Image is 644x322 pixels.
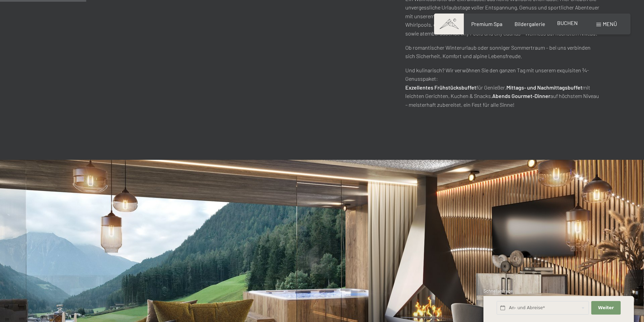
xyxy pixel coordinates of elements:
strong: Abends Gourmet-Dinner [492,93,550,99]
a: Bildergalerie [515,21,545,27]
button: Weiter [591,301,620,315]
p: Ob romantischer Winterurlaub oder sonniger Sommertraum – bei uns verbinden sich Sicherheit, Komfo... [405,43,599,60]
span: Menü [603,21,617,27]
span: Schnellanfrage [483,288,513,294]
a: BUCHEN [557,20,578,26]
span: Weiter [598,305,614,311]
strong: Mittags- und Nachmittagsbuffet [506,84,582,91]
strong: Exzellentes Frühstücksbuffet [405,84,476,91]
p: Und kulinarisch? Wir verwöhnen Sie den ganzen Tag mit unserem exquisiten ¾-Genusspaket: für Genie... [405,66,599,109]
a: Premium Spa [471,21,502,27]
